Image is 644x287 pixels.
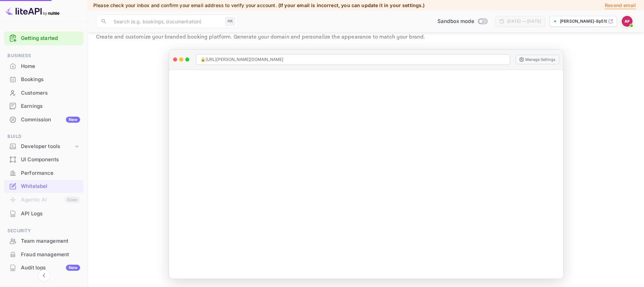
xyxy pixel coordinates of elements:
[110,15,222,28] input: Search (e.g. bookings, documentation)
[38,269,50,282] button: Collapse navigation
[4,167,84,180] div: Performance
[437,18,474,25] span: Sandbox mode
[21,63,80,70] div: Home
[4,248,84,261] a: Fraud management
[622,16,633,27] img: Allison Fernagut
[4,207,84,220] a: API Logs
[21,251,80,259] div: Fraud management
[4,52,84,59] span: Business
[278,2,425,8] span: (If your email is incorrect, you can update it in your settings.)
[21,143,73,150] div: Developer tools
[21,183,80,190] div: Whitelabel
[560,18,607,24] p: [PERSON_NAME]-9p518...
[4,87,84,100] div: Customers
[4,180,84,193] div: Whitelabel
[4,261,84,274] a: Audit logsNew
[4,180,84,192] a: Whitelabel
[21,34,80,42] a: Getting started
[5,5,59,16] img: LiteAPI logo
[4,73,84,86] a: Bookings
[4,227,84,235] span: Security
[66,265,80,271] div: New
[21,89,80,97] div: Customers
[4,31,84,45] div: Getting started
[4,60,84,72] a: Home
[4,235,84,248] div: Team management
[21,76,80,83] div: Bookings
[66,117,80,123] div: New
[4,133,84,140] span: Build
[21,264,80,272] div: Audit logs
[507,18,541,24] div: [DATE] — [DATE]
[21,116,80,124] div: Commission
[4,87,84,99] a: Customers
[516,55,559,64] button: Manage Settings
[96,33,636,41] p: Create and customize your branded booking platform. Generate your domain and personalize the appe...
[225,17,235,26] div: ⌘K
[4,153,84,166] a: UI Components
[21,156,80,164] div: UI Components
[4,235,84,247] a: Team management
[4,141,84,152] div: Developer tools
[4,113,84,126] a: CommissionNew
[4,113,84,126] div: CommissionNew
[200,56,284,63] span: 🔒 [URL][PERSON_NAME][DOMAIN_NAME]
[93,2,277,8] span: Please check your inbox and confirm your email address to verify your account.
[4,153,84,166] div: UI Components
[21,102,80,110] div: Earnings
[4,100,84,112] a: Earnings
[605,2,636,9] p: Resend email
[21,237,80,245] div: Team management
[21,210,80,218] div: API Logs
[4,167,84,179] a: Performance
[4,100,84,113] div: Earnings
[4,60,84,73] div: Home
[21,169,80,177] div: Performance
[435,18,490,25] div: Switch to Production mode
